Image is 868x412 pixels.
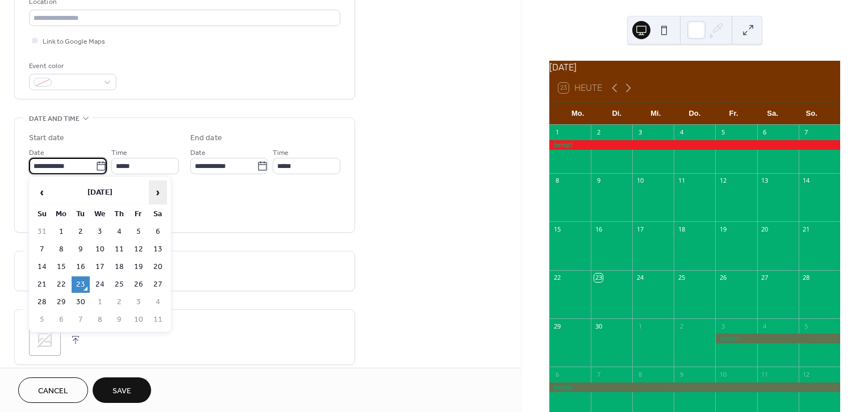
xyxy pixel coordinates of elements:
[43,36,105,48] span: Link to Google Maps
[553,322,561,330] div: 29
[110,206,128,222] th: Th
[93,377,151,403] button: Save
[719,274,727,282] div: 26
[52,294,70,310] td: 29
[719,128,727,137] div: 5
[675,102,715,125] div: Do.
[802,370,811,379] div: 12
[52,276,70,293] td: 22
[802,225,811,233] div: 21
[34,181,51,204] span: ‹
[52,259,70,275] td: 15
[52,180,148,205] th: [DATE]
[549,382,840,392] div: belegt
[636,225,644,233] div: 17
[72,206,90,222] th: Tu
[72,241,90,258] td: 9
[594,274,603,282] div: 23
[761,370,769,379] div: 11
[149,224,167,240] td: 6
[91,241,109,258] td: 10
[719,176,727,185] div: 12
[190,147,206,159] span: Date
[72,276,90,293] td: 23
[558,102,598,125] div: Mo.
[553,225,561,233] div: 15
[149,206,167,222] th: Sa
[190,132,222,144] div: End date
[29,324,61,356] div: ;
[130,241,148,258] td: 12
[761,322,769,330] div: 4
[714,102,753,125] div: Fr.
[29,147,44,159] span: Date
[677,322,686,330] div: 2
[52,312,70,328] td: 6
[594,176,603,185] div: 9
[149,312,167,328] td: 11
[677,370,686,379] div: 9
[677,274,686,282] div: 25
[594,128,603,137] div: 2
[112,385,131,397] span: Save
[802,274,811,282] div: 28
[149,276,167,293] td: 27
[753,102,792,125] div: Sa.
[553,274,561,282] div: 22
[33,294,51,310] td: 28
[130,294,148,310] td: 3
[29,113,80,125] span: Date and time
[761,274,769,282] div: 27
[636,274,644,282] div: 24
[802,176,811,185] div: 14
[33,241,51,258] td: 7
[273,147,289,159] span: Time
[130,276,148,293] td: 26
[91,224,109,240] td: 3
[52,241,70,258] td: 8
[33,206,51,222] th: Su
[29,132,64,144] div: Start date
[111,147,127,159] span: Time
[38,385,68,397] span: Cancel
[553,370,561,379] div: 6
[33,276,51,293] td: 21
[110,224,128,240] td: 4
[130,259,148,275] td: 19
[72,312,90,328] td: 7
[636,176,644,185] div: 10
[761,225,769,233] div: 20
[110,276,128,293] td: 25
[594,322,603,330] div: 30
[719,225,727,233] div: 19
[715,334,840,343] div: belegt
[91,276,109,293] td: 24
[72,224,90,240] td: 2
[149,241,167,258] td: 13
[594,225,603,233] div: 16
[553,128,561,137] div: 1
[761,176,769,185] div: 13
[636,370,644,379] div: 8
[636,128,644,137] div: 3
[636,102,675,125] div: Mi.
[52,224,70,240] td: 1
[18,377,88,403] button: Cancel
[29,60,114,72] div: Event color
[52,206,70,222] th: Mo
[72,259,90,275] td: 16
[33,312,51,328] td: 5
[677,176,686,185] div: 11
[110,241,128,258] td: 11
[130,206,148,222] th: Fr
[792,102,831,125] div: So.
[130,224,148,240] td: 5
[110,312,128,328] td: 9
[91,206,109,222] th: We
[549,140,840,150] div: belegt
[149,181,166,204] span: ›
[677,225,686,233] div: 18
[91,294,109,310] td: 1
[802,128,811,137] div: 7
